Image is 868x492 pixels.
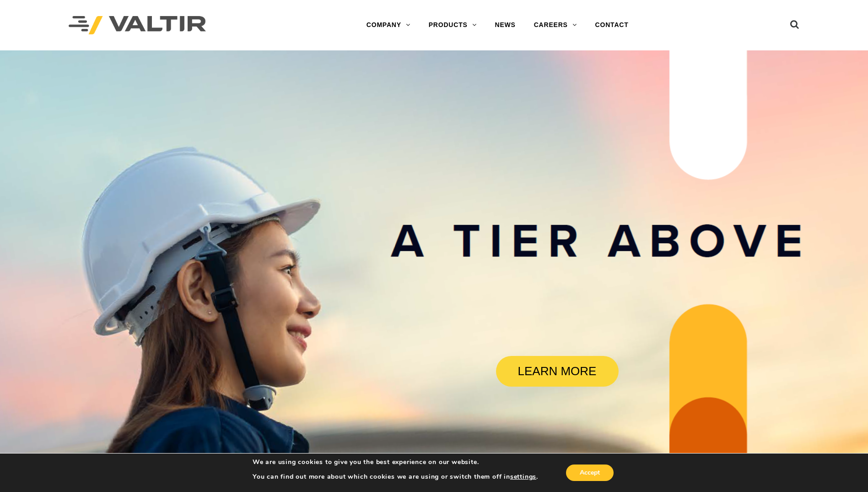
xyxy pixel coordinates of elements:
[69,16,206,35] img: Valtir
[357,16,420,34] a: COMPANY
[496,356,619,387] a: LEARN MORE
[486,16,525,34] a: NEWS
[566,465,614,481] button: Accept
[253,473,538,481] p: You can find out more about which cookies we are using or switch them off in .
[420,16,486,34] a: PRODUCTS
[586,16,638,34] a: CONTACT
[510,473,536,481] button: settings
[525,16,586,34] a: CAREERS
[253,458,538,466] p: We are using cookies to give you the best experience on our website.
